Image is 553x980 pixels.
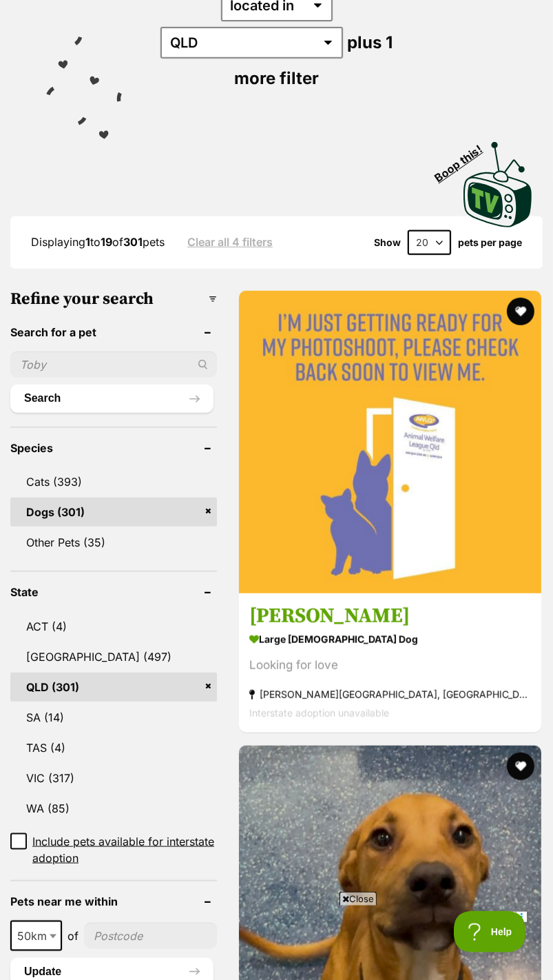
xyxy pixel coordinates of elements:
[249,629,531,649] strong: large [DEMOGRAPHIC_DATA] Dog
[10,733,217,762] a: TAS (4)
[10,289,217,309] h3: Refine your search
[249,685,531,704] strong: [PERSON_NAME][GEOGRAPHIC_DATA], [GEOGRAPHIC_DATA]
[10,498,217,527] a: Dogs (301)
[10,326,217,338] header: Search for a pet
[432,134,496,184] span: Boop this!
[101,235,112,249] strong: 19
[249,656,531,675] div: Looking for love
[10,612,217,641] a: ACT (4)
[234,32,393,88] span: plus 1 more filter
[458,237,522,248] label: pets per page
[31,235,165,249] span: Displaying to of pets
[123,235,143,249] strong: 301
[32,833,217,866] span: Include pets available for interstate adoption
[239,291,541,593] img: Marvin - Border Collie x Poodle Standard Dog
[454,911,525,952] iframe: Help Scout Beacon - Open
[340,892,377,906] span: Close
[239,593,541,733] a: [PERSON_NAME] large [DEMOGRAPHIC_DATA] Dog Looking for love [PERSON_NAME][GEOGRAPHIC_DATA], [GEOG...
[463,142,532,227] img: PetRescue TV logo
[187,236,273,248] a: Clear all 4 filters
[374,237,401,248] span: Show
[10,833,217,866] a: Include pets available for interstate adoption
[10,586,217,598] header: State
[10,921,62,951] span: 50km
[249,707,389,719] span: Interstate adoption unavailable
[10,467,217,496] a: Cats (393)
[507,753,534,780] button: favourite
[10,895,217,908] header: Pets near me within
[10,764,217,793] a: VIC (317)
[10,351,217,378] input: Toby
[26,911,528,973] iframe: Advertisement
[12,926,61,946] span: 50km
[507,298,534,325] button: favourite
[463,130,532,230] a: Boop this!
[10,528,217,557] a: Other Pets (35)
[10,794,217,823] a: WA (85)
[10,442,217,454] header: Species
[10,673,217,702] a: QLD (301)
[10,642,217,671] a: [GEOGRAPHIC_DATA] (497)
[10,703,217,732] a: SA (14)
[85,235,90,249] strong: 1
[10,385,213,412] button: Search
[249,603,531,629] h3: [PERSON_NAME]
